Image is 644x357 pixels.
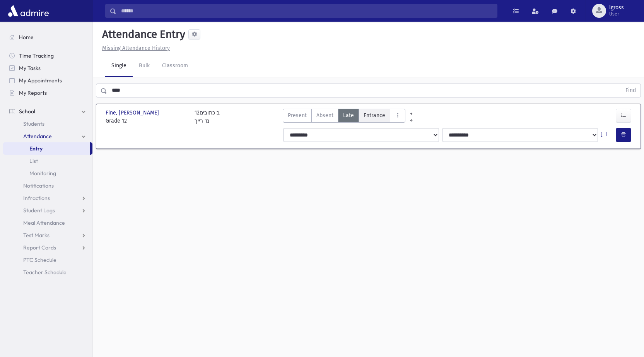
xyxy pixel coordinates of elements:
button: Find [621,84,641,97]
a: Meal Attendance [3,217,92,229]
span: List [29,157,38,164]
span: Notifications [23,182,54,189]
a: Single [105,55,133,77]
a: Student Logs [3,204,92,217]
a: Home [3,31,92,43]
a: Entry [3,142,90,155]
img: AdmirePro [6,3,51,19]
a: Teacher Schedule [3,266,92,278]
a: School [3,105,92,118]
a: Time Tracking [3,50,92,62]
input: Search [116,4,497,18]
span: Attendance [23,133,52,140]
span: Absent [316,111,333,120]
span: PTC Schedule [23,256,56,263]
span: Test Marks [23,232,50,239]
span: Monitoring [29,170,56,177]
a: My Reports [3,87,92,99]
span: Fine, [PERSON_NAME] [106,109,161,117]
span: My Tasks [19,65,41,72]
a: List [3,155,92,167]
div: 12ב כתובים מ' רייך [195,109,220,125]
span: My Reports [19,89,47,96]
span: Grade 12 [106,117,187,125]
a: Monitoring [3,167,92,179]
h5: Attendance Entry [99,28,185,41]
span: School [19,108,35,115]
span: Time Tracking [19,52,54,59]
a: Classroom [156,55,194,77]
span: Students [23,120,44,127]
a: Test Marks [3,229,92,241]
a: My Appointments [3,74,92,87]
span: lgross [609,5,624,11]
a: Bulk [133,55,156,77]
a: Students [3,118,92,130]
span: Present [288,111,307,120]
span: User [609,11,624,17]
a: PTC Schedule [3,254,92,266]
span: Meal Attendance [23,219,65,226]
span: Report Cards [23,244,56,251]
u: Missing Attendance History [102,45,170,51]
span: Late [343,111,354,120]
span: Home [19,34,34,41]
a: Attendance [3,130,92,142]
span: Entrance [364,111,385,120]
a: My Tasks [3,62,92,74]
span: Entry [29,145,43,152]
span: Infractions [23,195,50,202]
span: Teacher Schedule [23,269,67,276]
span: Student Logs [23,207,55,214]
a: Report Cards [3,241,92,254]
span: My Appointments [19,77,62,84]
a: Infractions [3,192,92,204]
a: Missing Attendance History [99,45,170,51]
a: Notifications [3,179,92,192]
div: AttTypes [283,109,405,125]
